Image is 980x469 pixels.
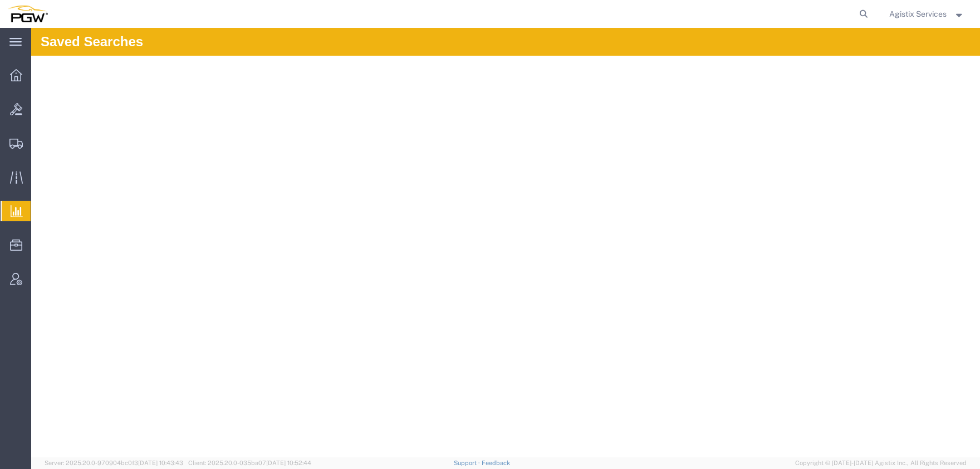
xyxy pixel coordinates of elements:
[482,460,510,466] a: Feedback
[138,460,183,466] span: [DATE] 10:43:43
[8,6,48,22] img: logo
[795,458,967,468] span: Copyright © [DATE]-[DATE] Agistix Inc., All Rights Reserved
[266,460,311,466] span: [DATE] 10:52:44
[31,28,980,457] iframe: FS Legacy Container
[889,8,947,20] span: Agistix Services
[188,460,311,466] span: Client: 2025.20.0-035ba07
[45,460,183,466] span: Server: 2025.20.0-970904bc0f3
[889,7,965,21] button: Agistix Services
[454,460,482,466] a: Support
